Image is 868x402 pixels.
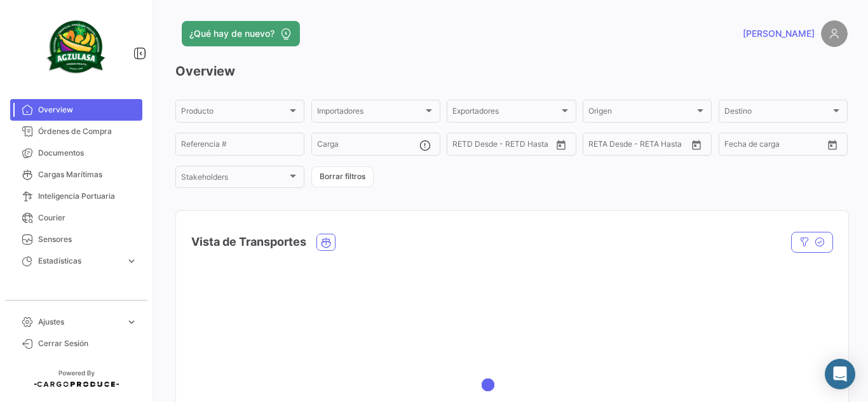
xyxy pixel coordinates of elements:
[38,255,121,267] span: Estadísticas
[821,20,848,47] img: placeholder-user.png
[38,316,121,328] span: Ajustes
[724,109,831,117] span: Destino
[181,109,287,117] span: Producto
[10,207,142,229] a: Courier
[38,338,137,349] span: Cerrar Sesión
[311,166,374,187] button: Borrar filtros
[38,169,137,180] span: Cargas Marítimas
[38,191,137,202] span: Inteligencia Portuaria
[588,142,611,151] input: Desde
[317,109,423,117] span: Importadores
[38,104,137,116] span: Overview
[10,99,142,121] a: Overview
[44,15,108,79] img: agzulasa-logo.png
[552,135,571,154] button: Open calendar
[756,142,803,151] input: Hasta
[10,229,142,250] a: Sensores
[182,21,300,46] button: ¿Qué hay de nuevo?
[175,62,848,80] h3: Overview
[10,185,142,207] a: Inteligencia Portuaria
[10,164,142,185] a: Cargas Marítimas
[743,27,815,40] span: [PERSON_NAME]
[191,233,306,251] h4: Vista de Transportes
[38,126,137,137] span: Órdenes de Compra
[484,142,531,151] input: Hasta
[620,142,667,151] input: Hasta
[687,135,706,154] button: Open calendar
[38,234,137,245] span: Sensores
[126,316,137,328] span: expand_more
[181,175,287,184] span: Stakeholders
[452,109,559,117] span: Exportadores
[189,27,275,40] span: ¿Qué hay de nuevo?
[452,142,475,151] input: Desde
[588,109,695,117] span: Origen
[126,255,137,267] span: expand_more
[823,135,842,154] button: Open calendar
[38,147,137,159] span: Documentos
[10,142,142,164] a: Documentos
[724,142,747,151] input: Desde
[38,212,137,224] span: Courier
[317,234,335,250] button: Ocean
[825,359,855,389] div: Abrir Intercom Messenger
[10,121,142,142] a: Órdenes de Compra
